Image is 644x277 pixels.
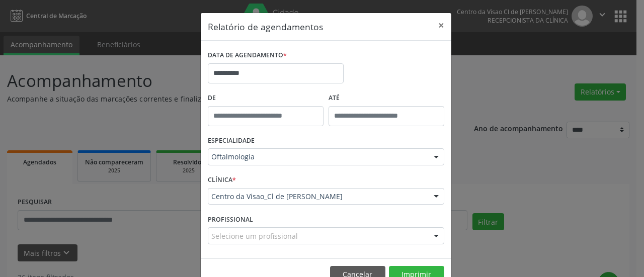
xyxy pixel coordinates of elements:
button: Close [431,13,451,38]
span: Centro da Visao_Cl de [PERSON_NAME] [211,192,424,202]
span: Oftalmologia [211,152,424,162]
label: CLÍNICA [208,172,236,188]
label: ATÉ [329,90,444,106]
span: Selecione um profissional [211,231,298,241]
label: PROFISSIONAL [208,212,253,227]
label: DATA DE AGENDAMENTO [208,48,287,63]
h5: Relatório de agendamentos [208,20,323,33]
label: ESPECIALIDADE [208,133,255,149]
label: De [208,90,324,106]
